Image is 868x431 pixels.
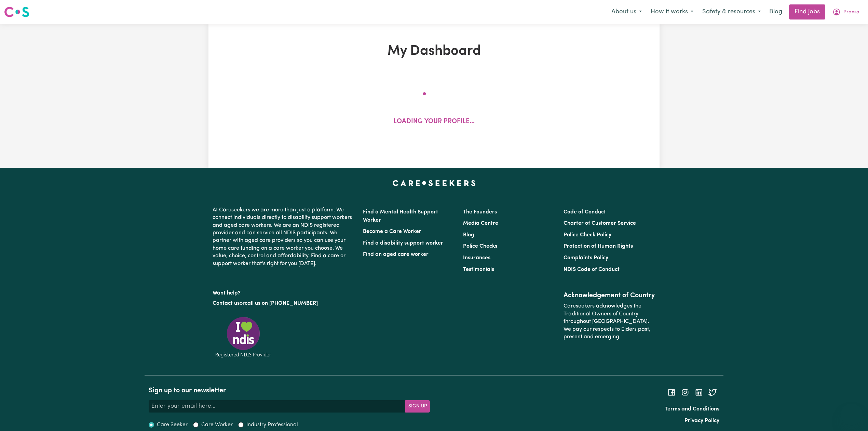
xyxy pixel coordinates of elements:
[246,421,298,429] label: Industry Professional
[213,204,355,270] p: At Careseekers we are more than just a platform. We connect individuals directly to disability su...
[708,390,717,395] a: Follow Careseekers on Twitter
[463,267,494,272] a: Testimonials
[828,5,864,19] button: My Account
[765,4,786,19] a: Blog
[245,301,318,306] a: call us on [PHONE_NUMBER]
[564,209,606,215] a: Code of Conduct
[698,5,765,19] button: Safety & resources
[681,390,689,395] a: Follow Careseekers on Instagram
[684,418,719,423] a: Privacy Policy
[463,255,490,261] a: Insurances
[4,4,29,20] a: Careseekers logo
[149,387,430,395] h2: Sign up to our newsletter
[213,301,240,306] a: Contact us
[564,244,633,249] a: Protection of Human Rights
[4,6,29,18] img: Careseekers logo
[695,390,703,395] a: Follow Careseekers on LinkedIn
[564,232,611,238] a: Police Check Policy
[149,400,406,413] input: Enter your email here...
[213,297,355,310] p: or
[213,287,355,297] p: Want help?
[463,221,498,226] a: Media Centre
[393,117,475,127] p: Loading your profile...
[564,221,636,226] a: Charter of Customer Service
[363,252,429,257] a: Find an aged care worker
[843,9,859,16] span: Pransa
[564,267,620,272] a: NDIS Code of Conduct
[667,390,676,395] a: Follow Careseekers on Facebook
[393,180,476,186] a: Careseekers home page
[463,209,497,215] a: The Founders
[463,232,474,238] a: Blog
[646,5,698,19] button: How it works
[564,255,608,261] a: Complaints Policy
[288,43,580,60] h1: My Dashboard
[363,209,438,223] a: Find a Mental Health Support Worker
[665,406,719,412] a: Terms and Conditions
[607,5,646,19] button: About us
[789,4,825,19] a: Find jobs
[157,421,188,429] label: Care Seeker
[841,404,863,426] iframe: Button to launch messaging window
[363,229,421,234] a: Become a Care Worker
[564,291,655,300] h2: Acknowledgement of Country
[463,244,497,249] a: Police Checks
[564,300,655,343] p: Careseekers acknowledges the Traditional Owners of Country throughout [GEOGRAPHIC_DATA]. We pay o...
[213,316,274,358] img: Registered NDIS provider
[363,240,443,246] a: Find a disability support worker
[201,421,233,429] label: Care Worker
[405,400,430,413] button: Subscribe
